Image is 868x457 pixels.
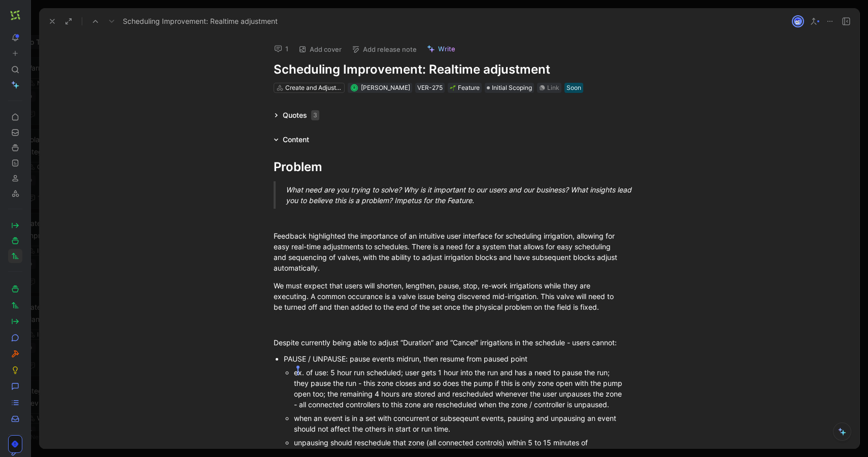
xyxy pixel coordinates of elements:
[274,231,625,273] div: Feedback highlighted the importance of an intuitive user interface for scheduling irrigation, all...
[274,337,625,348] div: Despite currently being able to adjust “Duration” and “Cancel” irrigations in the schedule - user...
[123,15,278,27] span: Scheduling Improvement: Realtime adjustment
[450,83,480,93] div: Feature
[284,353,625,364] div: PAUSE / UNPAUSE: pause events midrun, then resume from paused point
[274,158,625,176] div: Problem
[285,83,342,93] div: Create and Adjust Irrigation Schedules
[422,42,460,56] button: Write
[270,134,313,146] div: Content
[492,83,532,93] span: Initial Scoping
[448,83,482,93] div: 🌱Feature
[286,184,637,206] div: What need are you trying to solve? Why is it important to our users and our business? What insigh...
[294,42,346,56] button: Add cover
[438,44,455,53] span: Write
[274,280,625,312] div: We must expect that users will shorten, lengthen, pause, stop, re-work irrigations while they are...
[8,8,22,22] button: Verdi
[361,84,410,91] span: [PERSON_NAME]
[274,61,625,78] h1: Scheduling Improvement: Realtime adjustment
[347,42,421,56] button: Add release note
[283,109,319,121] div: Quotes
[450,85,456,91] img: 🌱
[485,83,534,93] div: Initial Scoping
[566,83,581,93] div: Soon
[793,16,803,26] img: avatar
[547,83,559,93] div: Link
[351,85,357,91] div: R
[417,83,443,93] div: VER-275
[294,367,625,410] div: e x. of use: 5 hour run scheduled; user gets 1 hour into the run and has a need to pause the run;...
[270,109,323,121] div: Quotes3
[270,42,293,56] button: 1
[283,134,309,146] div: Content
[294,413,625,434] div: when an event is in a set with concurrent or subseqeunt events, pausing and unpausing an event sh...
[311,110,319,120] div: 3
[10,10,20,20] img: Verdi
